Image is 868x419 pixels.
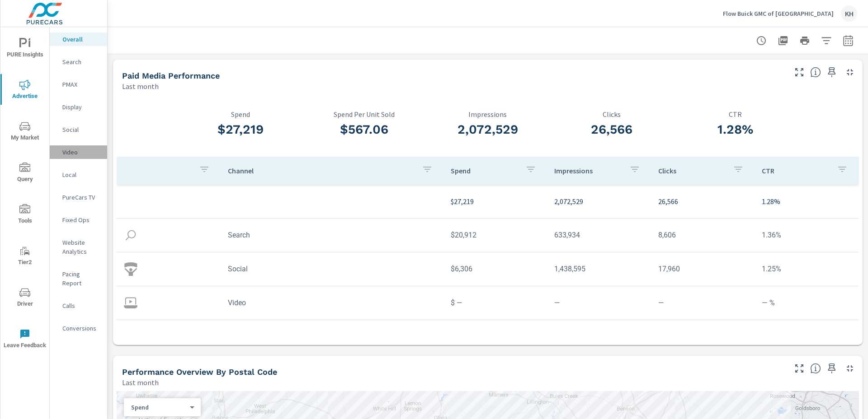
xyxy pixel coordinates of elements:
td: — [547,291,651,314]
button: Select Date Range [839,32,857,50]
p: Channel [228,166,415,175]
div: Spend [124,403,193,412]
p: PMAX [62,80,100,89]
p: 2,072,529 [554,196,644,207]
img: icon-search.svg [124,228,137,242]
span: PURE Insights [3,38,47,60]
p: Clicks [658,166,726,175]
span: Save this to your personalized report [825,65,839,79]
span: Understand performance data by postal code. Individual postal codes can be selected and expanded ... [810,363,821,374]
p: 1.28% [762,196,851,207]
p: Video [62,148,100,157]
p: Conversions [62,324,100,333]
p: 26,566 [658,196,748,207]
div: Local [50,168,107,182]
td: — % [755,291,859,314]
h5: Paid Media Performance [122,71,220,80]
p: Impressions [554,166,622,175]
div: PureCars TV [50,191,107,204]
p: Overall [62,35,100,44]
img: icon-social.svg [124,262,137,276]
p: CTR [762,166,830,175]
button: Make Fullscreen [792,65,807,79]
div: nav menu [0,27,49,359]
h5: Performance Overview By Postal Code [122,367,277,377]
td: 1,438,595 [547,257,651,280]
div: Fixed Ops [50,213,107,227]
td: 8,606 [651,223,755,247]
h3: $567.06 [302,122,426,137]
div: Conversions [50,321,107,335]
h3: 26,566 [550,122,674,137]
p: Pacing Report [62,270,100,288]
p: Flow Buick GMC of [GEOGRAPHIC_DATA] [723,9,834,18]
span: Understand performance metrics over the selected time range. [810,67,821,78]
p: Calls [62,301,100,310]
h3: 1.28% [674,122,797,137]
div: KH [841,5,857,22]
div: Overall [50,33,107,46]
td: 1.25% [755,257,859,280]
span: Query [3,163,47,185]
p: Fixed Ops [62,215,100,224]
span: Driver [3,287,47,309]
p: Spend [451,166,519,175]
div: Website Analytics [50,236,107,258]
p: PureCars TV [62,193,100,202]
img: icon-video.svg [124,296,137,310]
p: Last month [122,377,159,388]
td: 17,960 [651,257,755,280]
span: Tools [3,204,47,226]
button: Make Fullscreen [792,361,807,376]
span: Leave Feedback [3,329,47,351]
p: Spend [131,403,186,411]
p: Clicks [550,110,674,118]
button: Print Report [796,32,814,50]
div: Pacing Report [50,267,107,290]
p: Spend [179,110,302,118]
td: Video [221,291,443,314]
p: Search [62,57,100,66]
td: 633,934 [547,223,651,247]
td: $20,912 [443,223,547,247]
div: Video [50,145,107,159]
button: Minimize Widget [843,361,857,376]
h3: $27,219 [179,122,302,137]
td: — [651,291,755,314]
p: Display [62,102,100,112]
span: Tier2 [3,246,47,268]
p: Spend Per Unit Sold [302,110,426,118]
p: Social [62,125,100,134]
p: Last month [122,81,159,92]
td: Search [221,223,443,247]
td: $ — [443,291,547,314]
td: $6,306 [443,257,547,280]
span: Save this to your personalized report [825,361,839,376]
button: Minimize Widget [843,65,857,79]
button: Apply Filters [817,32,835,50]
span: Advertise [3,79,47,102]
td: 1.36% [755,223,859,247]
p: CTR [674,110,797,118]
div: Calls [50,299,107,312]
p: Local [62,170,100,179]
p: Website Analytics [62,238,100,256]
button: "Export Report to PDF" [774,32,792,50]
div: Social [50,123,107,136]
div: Display [50,100,107,114]
div: PMAX [50,78,107,91]
span: My Market [3,121,47,143]
h3: 2,072,529 [426,122,550,137]
div: Search [50,55,107,69]
td: Social [221,257,443,280]
p: Impressions [426,110,550,118]
p: $27,219 [451,196,540,207]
